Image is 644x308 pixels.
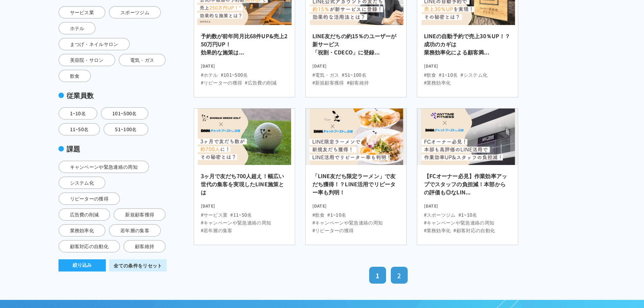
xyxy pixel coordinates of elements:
[58,176,106,189] span: システム化
[201,219,271,226] li: #キャンペーンや緊急連絡の周知
[424,60,511,69] time: [DATE]
[201,227,233,234] li: #若年層の集客
[201,32,288,60] h2: 予約数が前年同月比68件UP&売上250万円UP！ 効果的な施策は...
[347,79,369,86] li: #顧客維持
[58,6,106,19] span: サービス業
[119,54,166,66] span: 電気・ガス
[439,71,458,78] li: #1~10名
[424,172,511,200] h2: 【FCオーナー必見】作業効率アップでスタッフの負担減！本部からの評価も◎なLIN...
[58,144,167,154] div: 課題
[123,240,166,253] span: 顧客維持
[424,71,436,78] li: #飲食
[103,123,148,136] span: 51~100名
[109,259,166,271] a: 全ての条件をリセット
[58,208,111,221] span: 広告費の削減
[424,200,511,209] time: [DATE]
[201,211,228,218] li: #サービス業
[397,271,401,280] span: 2
[312,172,400,200] h2: 「LINE友だち限定ラーメン」で友だち獲得！？LINE活用でリピーター率も判明！
[453,227,495,234] li: #顧客対応の自動化
[245,79,277,86] li: #広告費の削減
[58,240,120,253] span: 顧客対応の自動化
[312,211,325,218] li: #飲食
[58,259,106,271] button: 絞り込み
[458,211,477,218] li: #1~10名
[424,79,451,86] li: #業務効率化
[230,211,252,218] li: #11~50名
[221,71,248,78] li: #101~500名
[109,224,161,237] span: 若年層の集客
[194,108,295,245] a: 3ヶ月で友だち700人超え！幅広い世代の集客を実現したLINE施策とは [DATE] #サービス業#11~50名#キャンペーンや緊急連絡の周知#若年層の集客
[312,219,383,226] li: #キャンペーンや緊急連絡の周知
[58,123,100,136] span: 11~50名
[305,108,407,245] a: 「LINE友だち限定ラーメン」で友だち獲得！？LINE活用でリピーター率も判明！ [DATE] #飲食#1~10名#キャンペーンや緊急連絡の周知#リピーターの獲得
[312,79,344,86] li: #新規顧客獲得
[312,200,400,209] time: [DATE]
[312,60,400,69] time: [DATE]
[58,224,106,237] span: 業務効率化
[109,6,161,19] span: スポーツジム
[424,227,451,234] li: #業務効率化
[58,161,149,173] span: キャンペーンや緊急連絡の周知
[114,208,166,221] span: 新規顧客獲得
[424,32,511,60] h2: LINEの自動予約で売上30％UP！？成功のカギは 業務効率化による顧客満...
[58,54,115,66] span: 美容院・サロン
[58,22,96,34] span: ホテル
[312,71,339,78] li: #電気・ガス
[201,60,288,69] time: [DATE]
[58,90,167,100] div: 従業員数
[312,32,400,60] h2: LINE友だちの約15％のユーザーが新サービス 「祝割・CDECO」に登録...
[101,107,148,120] span: 101~500名
[312,227,354,234] li: #リピーターの獲得
[391,267,408,284] a: 2
[342,71,366,78] li: #51~100名
[58,192,120,205] span: リピーターの獲得
[58,107,98,120] span: 1~10名
[424,219,495,226] li: #キャンペーンや緊急連絡の周知
[327,211,346,218] li: #1~10名
[201,172,288,200] h2: 3ヶ月で友だち700人超え！幅広い世代の集客を実現したLINE施策とは
[201,71,218,78] li: #ホテル
[460,71,487,78] li: #システム化
[417,108,518,245] a: 【FCオーナー必見】作業効率アップでスタッフの負担減！本部からの評価も◎なLIN... [DATE] #スポーツジム#1~10名#キャンペーンや緊急連絡の周知#業務効率化#顧客対応の自動化
[58,70,91,82] span: 飲食
[424,211,456,218] li: #スポーツジム
[201,79,242,86] li: #リピーターの獲得
[58,38,130,50] span: まつげ・ネイルサロン
[201,200,288,209] time: [DATE]
[376,271,379,280] span: 1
